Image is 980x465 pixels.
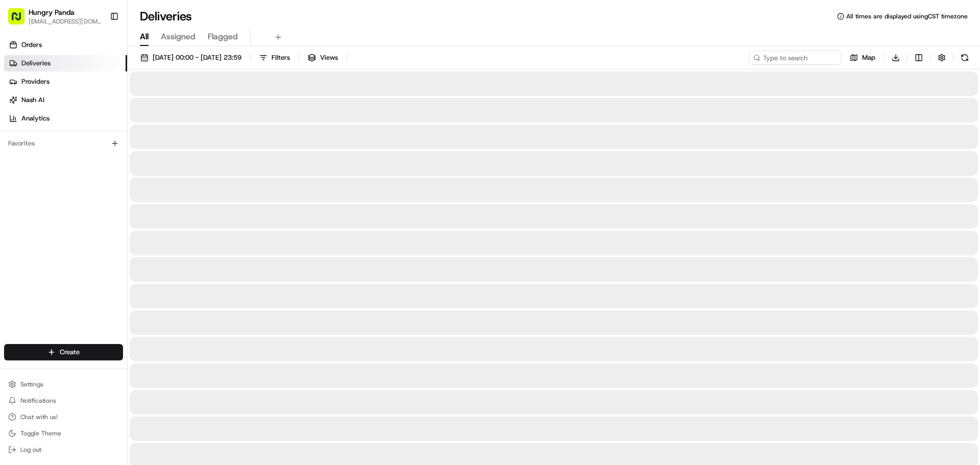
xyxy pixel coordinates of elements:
span: Providers [21,77,50,86]
a: Deliveries [4,55,127,71]
button: Views [303,51,342,65]
span: Assigned [161,31,195,43]
span: Settings [20,380,43,388]
button: Map [845,51,880,65]
span: Map [862,53,875,62]
button: Hungry Panda [29,7,75,17]
button: Notifications [4,394,123,408]
button: Log out [4,443,123,457]
a: Providers [4,74,127,90]
span: Flagged [208,31,238,43]
span: Nash AI [21,95,44,105]
input: Type to search [749,51,841,65]
div: Favorites [4,135,123,152]
span: Notifications [20,397,56,405]
button: Settings [4,377,123,391]
button: [DATE] 00:00 - [DATE] 23:59 [136,51,246,65]
a: Nash AI [4,92,127,108]
span: Orders [21,40,42,50]
span: Toggle Theme [20,429,61,437]
button: Create [4,344,123,360]
span: Log out [20,446,41,454]
button: Hungry Panda[EMAIL_ADDRESS][DOMAIN_NAME] [4,4,106,29]
button: Toggle Theme [4,426,123,440]
button: [EMAIL_ADDRESS][DOMAIN_NAME] [29,17,102,26]
h1: Deliveries [140,8,192,25]
span: [DATE] 00:00 - [DATE] 23:59 [153,53,241,62]
a: Analytics [4,110,127,127]
span: All times are displayed using CST timezone [846,12,968,20]
span: Analytics [21,114,50,123]
button: Refresh [958,51,972,65]
a: Orders [4,37,127,53]
span: Chat with us! [20,413,58,421]
span: Views [320,53,338,62]
button: Chat with us! [4,410,123,424]
button: Filters [255,51,295,65]
span: All [140,31,149,43]
span: Filters [272,53,290,62]
span: Deliveries [21,59,51,68]
span: Create [60,348,80,357]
